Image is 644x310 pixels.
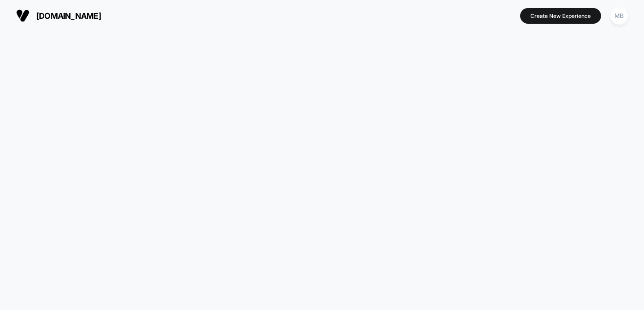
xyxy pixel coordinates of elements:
[13,8,104,23] button: [DOMAIN_NAME]
[36,11,101,21] span: [DOMAIN_NAME]
[608,7,631,25] button: MB
[520,8,601,24] button: Create New Experience
[610,7,628,25] div: MB
[16,9,30,22] img: Visually logo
